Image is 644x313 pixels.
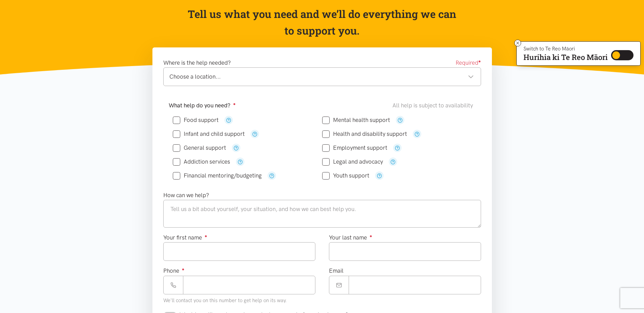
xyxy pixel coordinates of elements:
div: Choose a location... [169,72,474,81]
p: Tell us what you need and we’ll do everything we can to support you. [187,6,457,39]
label: Your first name [163,233,207,242]
div: All help is subject to availability [392,101,476,110]
small: We'll contact you on this number to get help on its way. [163,297,287,304]
label: Where is the help needed? [163,58,231,67]
label: Youth support [322,173,369,179]
label: Your last name [329,233,372,242]
label: What help do you need? [169,101,236,110]
label: How can we help? [163,191,209,200]
label: Food support [173,117,219,123]
input: Email [349,276,481,294]
p: Hurihia ki Te Reo Māori [523,54,608,60]
label: Legal and advocacy [322,159,383,165]
sup: ● [233,101,236,106]
label: Infant and child support [173,131,245,137]
label: Financial mentoring/budgeting [173,173,262,179]
sup: ● [182,267,185,272]
p: Switch to Te Reo Māori [523,47,608,51]
label: Email [329,266,344,275]
label: Health and disability support [322,131,407,137]
label: General support [173,145,226,151]
sup: ● [205,233,207,238]
sup: ● [478,59,481,64]
input: Phone number [183,276,315,294]
label: Phone [163,266,185,275]
sup: ● [370,233,372,238]
label: Mental health support [322,117,390,123]
label: Addiction services [173,159,230,165]
span: Required [456,58,481,67]
label: Employment support [322,145,387,151]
